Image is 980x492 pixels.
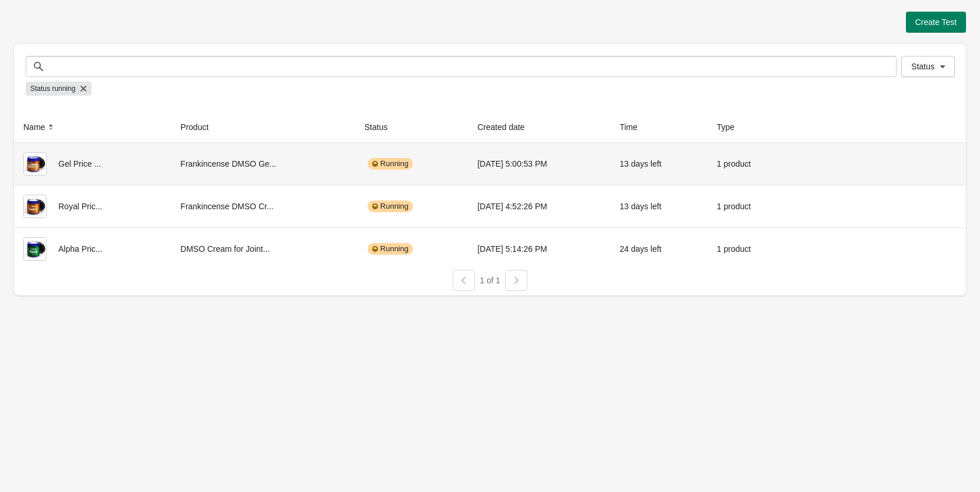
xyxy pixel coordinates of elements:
[12,262,222,440] iframe: chat widget
[19,117,61,138] button: Name
[712,117,751,138] button: Type
[367,158,413,170] div: Running
[23,152,162,175] div: Gel Price ...
[901,56,955,77] button: Status
[367,243,413,255] div: Running
[473,117,541,138] button: Created date
[12,445,49,480] iframe: chat widget
[906,12,966,33] button: Create Test
[717,152,783,175] div: 1 product
[30,82,75,96] span: Status running
[477,237,601,261] div: [DATE] 5:14:26 PM
[619,195,698,218] div: 13 days left
[619,237,698,261] div: 24 days left
[717,237,783,261] div: 1 product
[360,117,404,138] button: Status
[23,195,162,218] div: Royal Pric...
[911,62,935,71] span: Status
[615,117,654,138] button: Time
[180,195,345,218] div: Frankincense DMSO Cr...
[477,152,601,175] div: [DATE] 5:00:53 PM
[367,201,413,212] div: Running
[477,195,601,218] div: [DATE] 4:52:26 PM
[480,276,500,285] span: 1 of 1
[717,195,783,218] div: 1 product
[619,152,698,175] div: 13 days left
[180,237,345,261] div: DMSO Cream for Joint...
[180,152,345,175] div: Frankincense DMSO Ge...
[23,237,162,261] div: Alpha Pric...
[915,17,957,27] span: Create Test
[176,117,225,138] button: Product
